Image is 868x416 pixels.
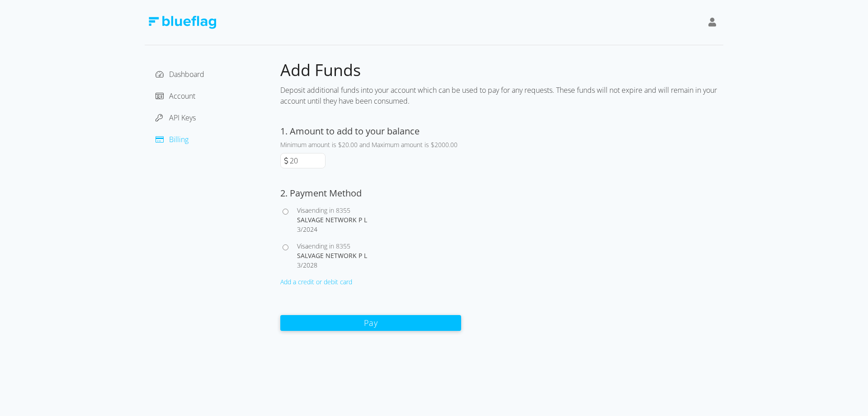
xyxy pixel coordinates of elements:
[308,242,350,250] span: ending in 8355
[297,242,308,250] span: Visa
[303,261,317,269] span: 2028
[169,134,189,144] span: Billing
[280,81,723,110] div: Deposit additional funds into your account which can be used to pay for any requests. These funds...
[297,261,301,269] span: 3
[301,261,303,269] span: /
[156,113,196,123] a: API Keys
[156,91,195,101] a: Account
[308,206,350,215] span: ending in 8355
[169,113,196,123] span: API Keys
[297,225,301,234] span: 3
[297,215,461,225] div: SALVAGE NETWORK P L
[297,251,461,260] div: SALVAGE NETWORK P L
[280,277,461,287] div: Add a credit or debit card
[169,91,195,101] span: Account
[169,69,204,79] span: Dashboard
[156,69,204,79] a: Dashboard
[303,225,317,234] span: 2024
[148,16,216,29] img: Blue Flag Logo
[280,125,420,137] label: 1. Amount to add to your balance
[156,134,189,144] a: Billing
[280,59,361,81] span: Add Funds
[301,225,303,234] span: /
[297,206,308,215] span: Visa
[280,187,362,199] label: 2. Payment Method
[280,315,461,331] button: Pay
[280,140,461,149] div: Minimum amount is $20.00 and Maximum amount is $2000.00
